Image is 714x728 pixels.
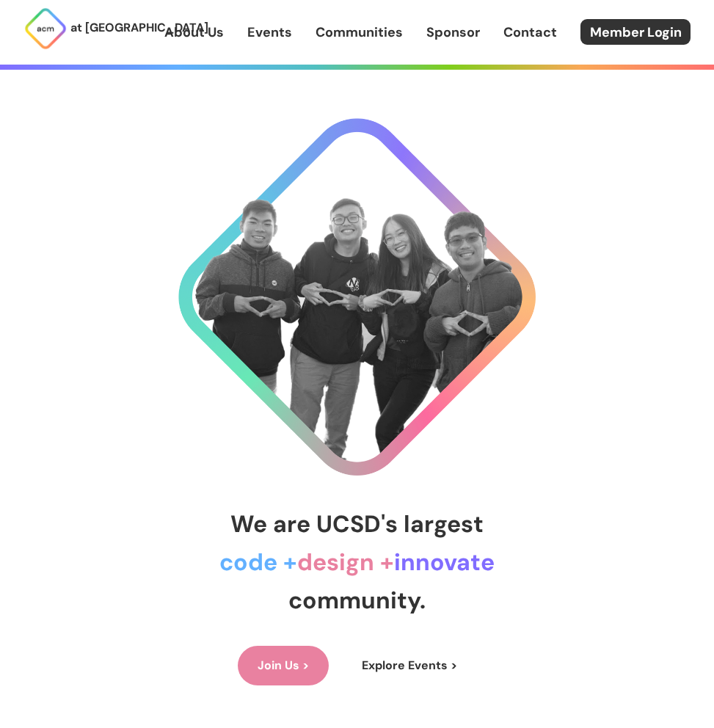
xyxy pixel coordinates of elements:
span: design + [297,547,394,578]
a: Events [247,23,292,42]
a: Join Us > [238,646,329,685]
img: ACM Logo [23,7,68,51]
a: Contact [503,23,557,42]
a: About Us [164,23,224,42]
span: innovate [394,547,495,578]
a: at [GEOGRAPHIC_DATA] [23,7,164,51]
span: code + [219,547,297,578]
a: Sponsor [426,23,480,42]
img: Cool Logo [178,118,536,476]
span: We are UCSD's largest [230,509,484,539]
p: at [GEOGRAPHIC_DATA] [70,18,208,37]
a: Member Login [580,19,691,45]
a: Explore Events > [342,646,477,685]
span: community. [288,585,426,616]
a: Communities [316,23,403,42]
